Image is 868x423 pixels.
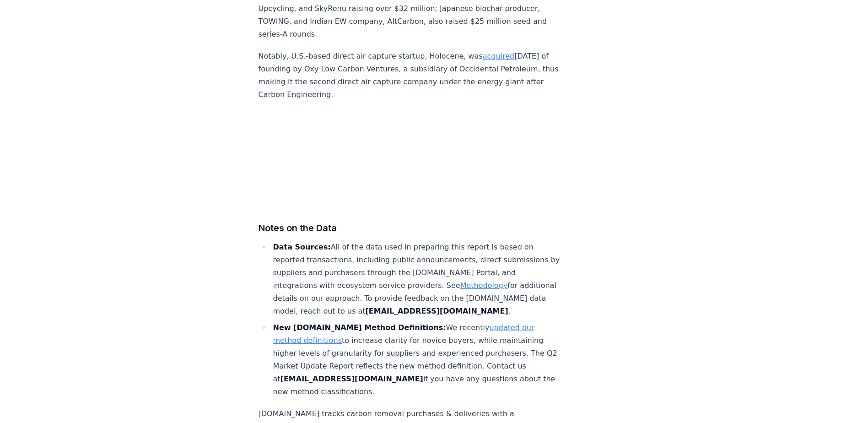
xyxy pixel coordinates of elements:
a: acquired [483,52,515,60]
a: updated our method definitions [273,323,534,345]
iframe: Split Bars [259,110,561,206]
li: We recently to increase clarity for novice buyers, while maintaining higher levels of granularity... [270,321,561,398]
strong: [EMAIL_ADDRESS][DOMAIN_NAME] [280,374,423,383]
strong: [EMAIL_ADDRESS][DOMAIN_NAME] [365,307,508,315]
p: Notably, U.S.-based direct air capture startup, Holocene, was [DATE] of founding by Oxy Low Carbo... [259,50,561,101]
a: Methodology [460,281,508,290]
h3: Notes on the Data [259,221,561,235]
strong: New [DOMAIN_NAME] Method Definitions: [273,323,446,332]
li: All of the data used in preparing this report is based on reported transactions, including public... [270,241,561,318]
strong: Data Sources: [273,243,331,251]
